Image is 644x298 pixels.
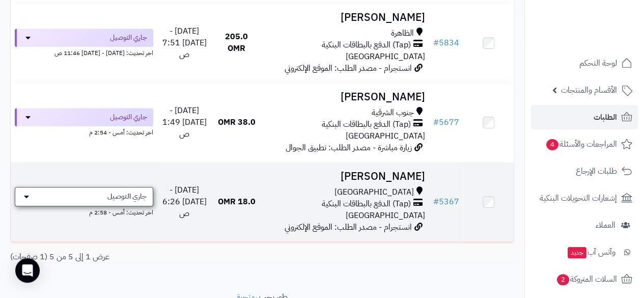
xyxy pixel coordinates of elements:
span: زيارة مباشرة - مصدر الطلب: تطبيق الجوال [286,142,412,154]
h3: [PERSON_NAME] [266,91,425,103]
span: # [433,196,439,208]
span: # [433,37,439,49]
img: logo-2.png [575,22,634,44]
div: اخر تحديث: أمس - 2:58 م [15,206,153,217]
a: العملاء [531,213,638,237]
span: جديد [568,247,586,258]
span: (Tap) الدفع بالبطاقات البنكية [322,198,411,210]
span: 38.0 OMR [218,116,256,128]
span: 4 [546,139,559,151]
div: اخر تحديث: أمس - 2:54 م [15,126,153,137]
span: [GEOGRAPHIC_DATA] [346,50,425,63]
span: [DATE] - [DATE] 1:49 ص [162,104,207,140]
span: العملاء [596,218,615,232]
h3: [PERSON_NAME] [266,12,425,23]
span: جاري التوصيل [110,33,147,43]
a: #5677 [433,116,459,128]
span: (Tap) الدفع بالبطاقات البنكية [322,39,411,51]
a: إشعارات التحويلات البنكية [531,186,638,210]
a: الطلبات [531,105,638,129]
div: اخر تحديث: [DATE] - [DATE] 11:46 ص [15,47,153,58]
span: انستجرام - مصدر الطلب: الموقع الإلكتروني [285,62,412,74]
span: 205.0 OMR [225,31,248,55]
span: الأقسام والمنتجات [561,83,617,97]
div: Open Intercom Messenger [15,258,40,283]
span: [DATE] - [DATE] 7:51 ص [162,25,207,61]
a: #5367 [433,196,459,208]
a: السلات المتروكة2 [531,267,638,291]
span: 18.0 OMR [218,196,256,208]
span: لوحة التحكم [579,56,617,70]
span: [GEOGRAPHIC_DATA] [334,186,414,198]
span: جاري التوصيل [110,112,147,122]
div: عرض 1 إلى 5 من 5 (1 صفحات) [3,251,262,263]
span: [GEOGRAPHIC_DATA] [346,130,425,142]
span: طلبات الإرجاع [576,164,617,178]
span: جاري التوصيل [107,192,147,202]
span: 2 [557,274,570,286]
span: انستجرام - مصدر الطلب: الموقع الإلكتروني [285,221,412,233]
a: المراجعات والأسئلة4 [531,132,638,156]
span: # [433,116,439,128]
span: السلات المتروكة [556,272,617,286]
span: [GEOGRAPHIC_DATA] [346,209,425,222]
a: طلبات الإرجاع [531,159,638,183]
span: إشعارات التحويلات البنكية [540,191,617,205]
span: [DATE] - [DATE] 6:26 ص [162,184,207,220]
span: جنوب الشرقية [372,107,414,119]
a: #5834 [433,37,459,49]
span: (Tap) الدفع بالبطاقات البنكية [322,119,411,130]
span: المراجعات والأسئلة [545,137,617,151]
h3: [PERSON_NAME] [266,171,425,182]
a: وآتس آبجديد [531,240,638,264]
span: وآتس آب [567,245,615,259]
a: لوحة التحكم [531,51,638,75]
span: الطلبات [594,110,617,124]
span: الظاهرة [391,28,414,39]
